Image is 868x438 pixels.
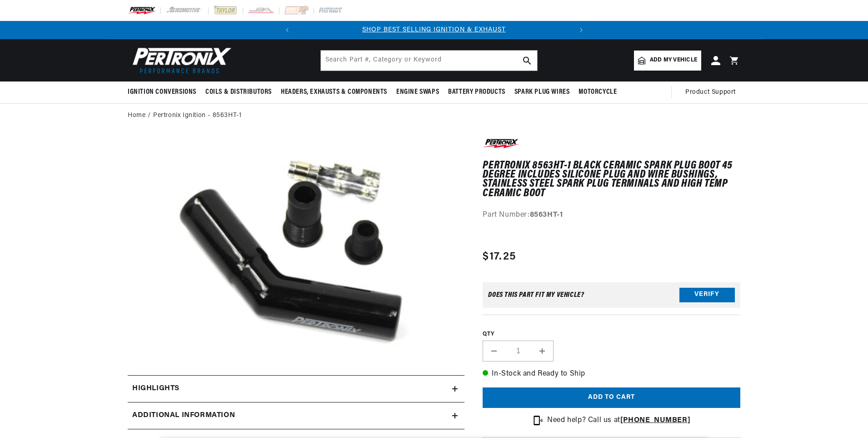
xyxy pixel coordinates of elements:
button: Translation missing: en.sections.announcements.next_announcement [572,21,590,39]
summary: Headers, Exhausts & Components [276,81,392,103]
summary: Engine Swaps [392,81,444,103]
span: Motorcycle [579,87,617,97]
summary: Coils & Distributors [201,81,276,103]
a: Pertronix Ignition - 8563HT-1 [153,111,241,121]
nav: breadcrumbs [128,111,740,121]
a: Add my vehicle [634,51,701,71]
summary: Spark Plug Wires [510,81,574,103]
summary: Battery Products [444,81,510,103]
div: Does This part fit My vehicle? [488,291,584,299]
summary: Product Support [685,81,740,103]
button: Translation missing: en.sections.announcements.previous_announcement [278,21,296,39]
h1: PerTronix 8563HT-1 Black Ceramic Spark Plug Boot 45 Degree includes silicone plug and wire bushin... [483,161,740,199]
span: Headers, Exhausts & Components [281,87,387,97]
span: Product Support [685,87,736,97]
span: Coils & Distributors [205,87,272,97]
h2: Additional Information [132,410,235,422]
span: Battery Products [448,87,505,97]
summary: Motorcycle [574,81,621,103]
a: [PHONE_NUMBER] [620,417,690,424]
span: Add my vehicle [650,56,697,65]
div: Announcement [296,25,572,35]
summary: Ignition Conversions [128,81,201,103]
img: Pertronix [128,45,232,76]
p: In-Stock and Ready to Ship [483,368,740,380]
label: QTY [483,331,740,338]
span: Spark Plug Wires [514,87,570,97]
div: 1 of 2 [296,25,572,35]
button: search button [517,51,537,71]
media-gallery: Gallery Viewer [128,137,464,357]
summary: Highlights [128,376,464,402]
span: Ignition Conversions [128,87,196,97]
div: Part Number: [483,209,740,221]
span: Engine Swaps [396,87,439,97]
h2: Highlights [132,383,180,395]
summary: Additional Information [128,402,464,429]
a: SHOP BEST SELLING IGNITION & EXHAUST [362,26,506,33]
input: Search Part #, Category or Keyword [321,51,537,71]
slideshow-component: Translation missing: en.sections.announcements.announcement_bar [105,21,763,39]
button: Add to cart [483,387,740,408]
span: $17.25 [483,249,516,265]
a: Home [128,111,145,121]
p: Need help? Call us at [547,415,690,427]
strong: 8563HT-1 [530,211,563,219]
button: Verify [679,288,735,302]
